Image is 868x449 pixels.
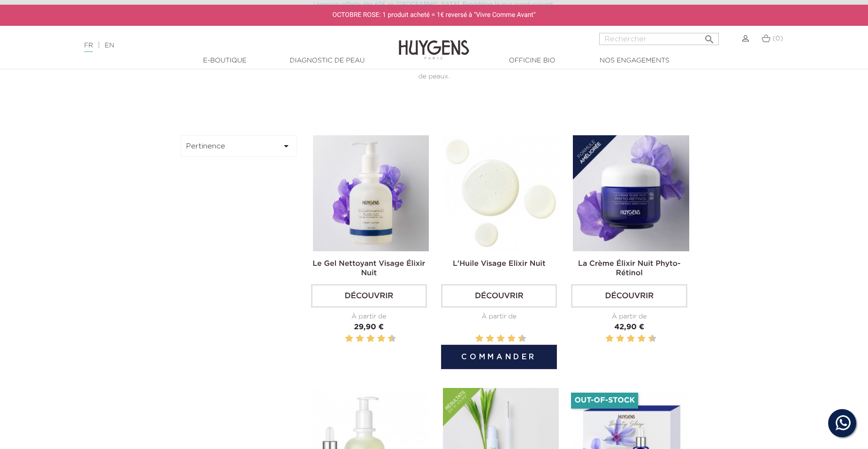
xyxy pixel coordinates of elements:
label: 1 [473,333,475,345]
label: 8 [379,333,384,345]
label: 10 [520,333,525,345]
label: 4 [488,333,493,345]
label: 4 [618,333,623,345]
a: Découvrir [571,284,687,308]
label: 7 [375,333,377,345]
label: 5 [495,333,496,345]
a: L'Huile Visage Elixir Nuit [453,260,546,268]
span: (0) [773,35,783,42]
div: À partir de [571,312,687,322]
button: Pertinence [181,135,297,157]
a: E-Boutique [178,56,272,66]
label: 4 [358,333,362,345]
label: 5 [625,333,626,345]
label: 7 [636,333,637,345]
label: 9 [647,333,648,345]
img: Huygens [399,25,469,61]
label: 2 [477,333,482,345]
label: 3 [354,333,356,345]
label: 1 [604,333,605,345]
label: 9 [386,333,388,345]
i:  [281,140,292,152]
label: 8 [509,333,514,345]
a: Découvrir [441,284,557,308]
img: La Crème Élixir Nuit Phyto-Rétinol [573,135,689,251]
input: Rechercher [599,33,719,45]
i:  [704,31,715,42]
div: À partir de [441,312,557,322]
a: La Crème Élixir Nuit Phyto-Rétinol [578,260,680,277]
label: 2 [347,333,351,345]
img: Le Gel nettoyant visage élixir nuit [313,135,429,251]
label: 5 [365,333,366,345]
label: 10 [650,333,655,345]
a: Découvrir [311,284,427,308]
span: 42,90 € [614,324,644,331]
label: 2 [607,333,612,345]
label: 10 [389,333,394,345]
div: À partir de [311,312,427,322]
span: 29,90 € [354,324,384,331]
a: Officine Bio [485,56,579,66]
a: EN [105,42,114,49]
label: 6 [498,333,503,345]
a: Nos engagements [587,56,681,66]
label: 6 [368,333,373,345]
label: 8 [640,333,644,345]
a: Diagnostic de peau [280,56,374,66]
li: Out-of-Stock [571,393,638,409]
div: | [79,40,355,51]
a: Le Gel Nettoyant Visage Élixir Nuit [312,260,425,277]
label: 1 [343,333,345,345]
label: 3 [614,333,616,345]
label: 9 [516,333,518,345]
button: Commander [441,345,557,369]
label: 7 [506,333,507,345]
label: 6 [629,333,633,345]
label: 3 [484,333,486,345]
button:  [701,30,718,43]
a: FR [84,42,93,52]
